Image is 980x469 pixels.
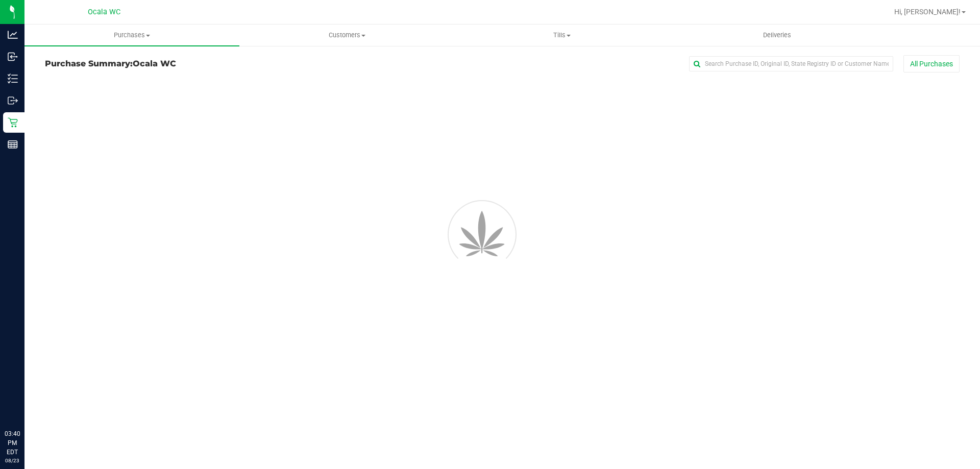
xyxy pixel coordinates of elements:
[8,139,18,150] inline-svg: Reports
[24,24,239,46] a: Purchases
[8,52,18,62] inline-svg: Inbound
[8,117,18,128] inline-svg: Retail
[455,31,669,40] span: Tills
[8,30,18,40] inline-svg: Analytics
[239,24,454,46] a: Customers
[749,31,805,40] span: Deliveries
[45,59,350,68] h3: Purchase Summary:
[240,31,454,40] span: Customers
[8,95,18,106] inline-svg: Outbound
[8,73,18,84] inline-svg: Inventory
[894,8,961,16] span: Hi, [PERSON_NAME]!
[88,8,120,16] span: Ocala WC
[133,59,176,68] span: Ocala WC
[5,429,20,457] p: 03:40 PM EDT
[454,24,669,46] a: Tills
[5,457,20,464] p: 08/23
[670,24,885,46] a: Deliveries
[903,55,960,72] button: All Purchases
[24,31,239,40] span: Purchases
[689,56,893,71] input: Search Purchase ID, Original ID, State Registry ID or Customer Name...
